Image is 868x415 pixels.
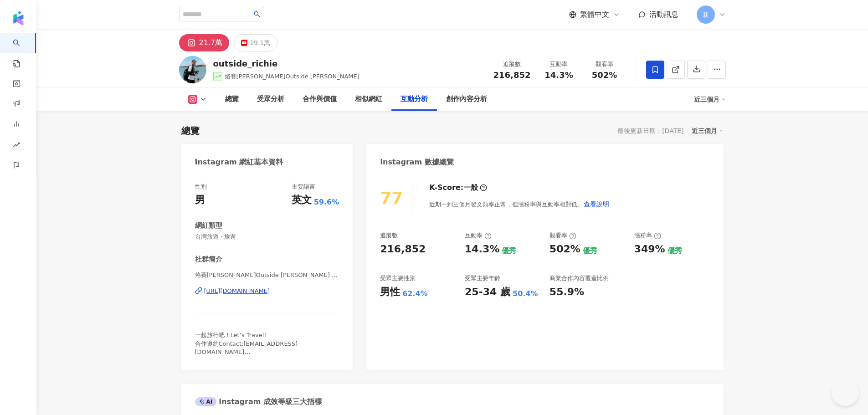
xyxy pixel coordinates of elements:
button: 21.7萬 [179,34,230,51]
div: Instagram 成效等級三大指標 [195,397,322,407]
div: 14.3% [465,242,499,256]
div: 互動分析 [401,94,428,105]
div: 總覽 [181,124,200,137]
div: 追蹤數 [380,231,398,240]
span: 502% [592,71,617,80]
div: 25-34 歲 [465,285,510,299]
div: 總覽 [225,94,239,105]
span: 烙賽[PERSON_NAME]Outside [PERSON_NAME] [225,73,360,80]
div: 優秀 [668,246,682,256]
div: 受眾主要年齡 [465,274,500,282]
div: 創作內容分析 [446,94,487,105]
div: 男 [195,193,205,207]
div: 受眾分析 [257,94,284,105]
div: AI [195,397,217,406]
div: 網紅類型 [195,221,222,231]
div: 最後更新日期：[DATE] [617,127,683,134]
span: 活動訊息 [649,10,678,19]
div: 漲粉率 [634,231,661,240]
a: search [13,33,31,68]
div: 追蹤數 [493,60,531,69]
span: 查看說明 [584,200,609,208]
span: 新 [703,10,709,20]
div: 19.1萬 [250,36,270,49]
span: 一起旅行吧！Let’s Travel! 合作邀約Contact:[EMAIL_ADDRESS][DOMAIN_NAME] YouTube👇🏻 [195,332,298,364]
div: 社群簡介 [195,255,222,264]
div: 英文 [292,193,312,207]
div: 性別 [195,183,207,191]
a: [URL][DOMAIN_NAME] [195,287,339,295]
iframe: Help Scout Beacon - Open [832,379,859,406]
button: 查看說明 [583,195,610,213]
div: 優秀 [502,246,516,256]
div: 男性 [380,285,400,299]
div: 一般 [463,183,478,193]
div: 相似網紅 [355,94,382,105]
div: outside_richie [213,58,360,69]
div: 62.4% [402,289,428,299]
div: 優秀 [583,246,597,256]
div: 觀看率 [587,60,622,69]
span: 216,852 [493,70,531,80]
span: 烙賽[PERSON_NAME]Outside [PERSON_NAME] | outside_richie [195,271,339,279]
div: 近期一到三個月發文頻率正常，但漲粉率與互動率相對低。 [429,195,610,213]
div: 觀看率 [550,231,576,240]
div: Instagram 數據總覽 [380,157,454,167]
div: 互動率 [542,60,576,69]
span: search [254,11,260,17]
div: 近三個月 [694,92,726,107]
div: 商業合作內容覆蓋比例 [550,274,609,282]
span: rise [13,136,20,156]
span: 繁體中文 [580,10,609,20]
span: 14.3% [544,71,573,80]
div: 216,852 [380,242,426,256]
div: 合作與價值 [303,94,337,105]
div: 349% [634,242,665,256]
span: 台灣旅遊 · 旅遊 [195,233,339,241]
div: Instagram 網紅基本資料 [195,157,283,167]
div: 近三個月 [692,125,724,137]
div: 502% [550,242,580,256]
div: K-Score : [429,183,487,193]
div: 互動率 [465,231,492,240]
div: 77 [380,189,403,207]
span: 59.6% [314,197,339,207]
div: 主要語言 [292,183,315,191]
div: 55.9% [550,285,584,299]
img: KOL Avatar [179,56,206,83]
img: logo icon [11,11,26,26]
div: 50.4% [513,289,538,299]
div: 受眾主要性別 [380,274,416,282]
div: [URL][DOMAIN_NAME] [204,287,270,295]
button: 19.1萬 [234,34,277,51]
div: 21.7萬 [199,36,223,49]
